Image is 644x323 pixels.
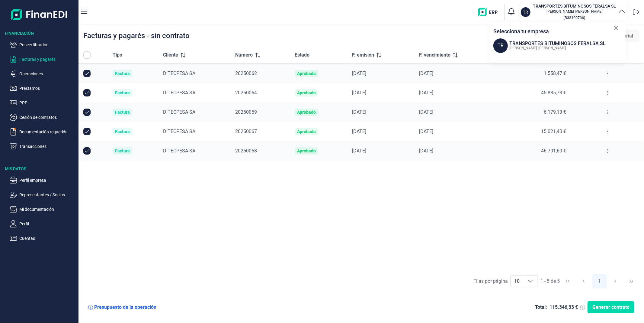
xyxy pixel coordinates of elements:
[19,70,76,77] p: Operaciones
[115,90,130,95] div: Factura
[352,51,374,59] span: F. emisión
[19,114,76,121] p: Cesión de contratos
[352,90,409,96] div: [DATE]
[19,235,76,242] p: Cuentas
[419,70,493,77] div: [DATE]
[19,220,76,227] p: Perfil
[19,191,76,198] p: Representantes / Socios
[235,129,257,134] span: 20250067
[538,46,566,50] span: [PERSON_NAME]
[419,90,493,96] div: [DATE]
[10,206,76,213] button: Mi documentación
[163,70,195,76] span: DITECPESA SA
[592,304,630,311] span: Generar contrato
[511,276,523,287] span: 10
[540,279,560,284] span: 1 - 5 de 5
[523,9,528,15] p: TR
[352,129,409,135] div: [DATE]
[509,46,537,50] span: [PERSON_NAME]
[297,71,316,76] div: Aprobado
[10,56,76,63] button: Facturas y pagarés
[10,70,76,77] button: Operaciones
[297,110,316,115] div: Aprobado
[493,38,508,53] span: TR
[113,51,122,59] span: Tipo
[10,85,76,92] button: Préstamos
[235,70,257,76] span: 20250062
[163,90,195,96] span: DITECPESA SA
[473,278,508,285] div: Filas por página
[19,41,76,48] p: Poseer librador
[115,71,130,76] div: Factura
[19,128,76,135] p: Documentación requerida
[521,3,626,21] button: TRTRANSPORTES BITUMINOSOS FERALSA SL[PERSON_NAME] [PERSON_NAME](B33100736)
[549,304,578,310] div: 115.346,33 €
[10,143,76,150] button: Transacciones
[10,114,76,121] button: Cesión de contratos
[10,177,76,184] button: Perfil empresa
[544,109,566,115] span: 6.179,13 €
[419,51,450,59] span: F. vencimiento
[352,148,409,154] div: [DATE]
[10,128,76,135] button: Documentación requerida
[10,235,76,242] button: Cuentas
[352,109,409,115] div: [DATE]
[419,109,493,115] div: [DATE]
[509,40,606,47] div: TRANSPORTES BITUMINOSOS FERALSA SL
[163,109,195,115] span: DITECPESA SA
[115,129,130,134] div: Factura
[533,3,616,9] h3: TRANSPORTES BITUMINOSOS FERALSA SL
[523,276,538,287] div: Choose
[576,274,591,289] button: Previous Page
[541,90,566,96] span: 45.885,73 €
[295,51,309,59] span: Estado
[564,15,585,20] small: Copiar cif
[83,128,91,135] div: Row Unselected null
[541,148,566,154] span: 46.701,60 €
[19,143,76,150] p: Transacciones
[297,90,316,95] div: Aprobado
[163,51,178,59] span: Cliente
[19,177,76,184] p: Perfil empresa
[588,301,634,313] button: Generar contrato
[115,110,130,115] div: Factura
[297,129,316,134] div: Aprobado
[83,89,91,96] div: Row Unselected null
[19,56,76,63] p: Facturas y pagarés
[235,109,257,115] span: 20250059
[10,99,76,106] button: PPP
[163,148,195,154] span: DITECPESA SA
[83,32,190,39] div: Facturas y pagarés - sin contrato
[83,147,91,155] div: Row Unselected null
[19,99,76,106] p: PPP
[352,70,409,77] div: [DATE]
[419,129,493,135] div: [DATE]
[592,274,607,289] button: Page 1
[235,90,257,96] span: 20250064
[10,41,76,48] button: Poseer librador
[493,27,549,35] p: Selecciona tu empresa
[535,304,547,310] div: Total:
[10,220,76,227] button: Perfil
[608,274,623,289] button: Next Page
[83,109,91,116] div: Row Unselected null
[541,129,566,134] span: 15.021,40 €
[544,70,566,76] span: 1.558,47 €
[560,274,575,289] button: First Page
[10,191,76,198] button: Representantes / Socios
[83,51,91,59] div: All items unselected
[115,148,130,153] div: Factura
[624,274,639,289] button: Last Page
[297,148,316,153] div: Aprobado
[235,51,253,59] span: Número
[19,206,76,213] p: Mi documentación
[83,70,91,77] div: Row Unselected null
[94,304,156,310] div: Presupuesto de la operación
[11,5,68,24] img: Logo de aplicación
[235,148,257,154] span: 20250058
[163,129,195,134] span: DITECPESA SA
[478,8,502,16] img: erp
[419,148,493,154] div: [DATE]
[533,9,616,14] p: [PERSON_NAME] [PERSON_NAME]
[19,85,76,92] p: Préstamos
